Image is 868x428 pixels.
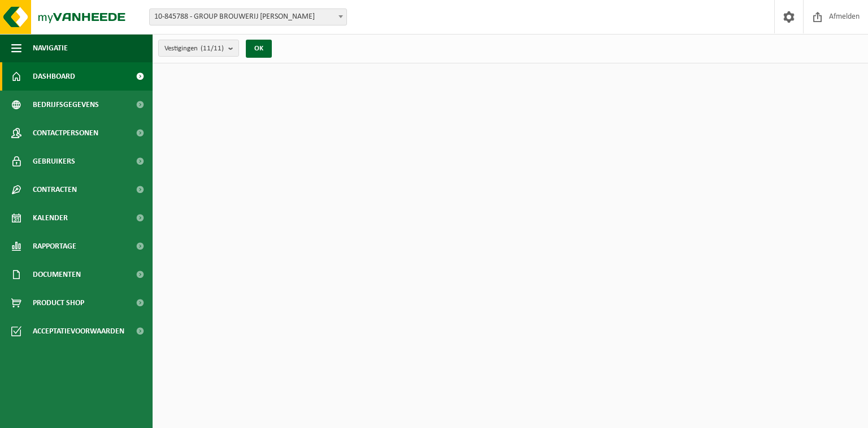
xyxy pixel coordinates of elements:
count: (11/11) [201,45,224,52]
span: Product Shop [33,289,84,317]
span: Navigatie [33,34,68,62]
span: Vestigingen [164,40,224,57]
span: Dashboard [33,62,75,91]
button: Vestigingen(11/11) [158,40,239,57]
span: Contracten [33,176,77,204]
span: Rapportage [33,232,76,260]
span: Acceptatievoorwaarden [33,317,124,345]
span: Kalender [33,204,68,232]
span: 10-845788 - GROUP BROUWERIJ OMER VANDER GHINSTE [150,9,346,25]
span: Contactpersonen [33,119,98,147]
button: OK [246,40,272,58]
span: Gebruikers [33,147,75,176]
span: Bedrijfsgegevens [33,91,99,119]
span: 10-845788 - GROUP BROUWERIJ OMER VANDER GHINSTE [149,8,347,25]
span: Documenten [33,260,81,289]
